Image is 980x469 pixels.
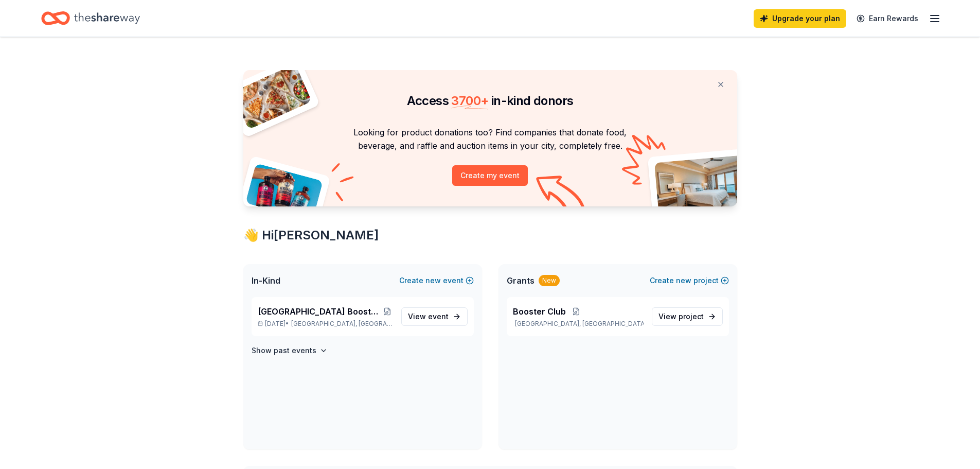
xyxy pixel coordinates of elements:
span: new [425,274,441,287]
a: View event [401,307,468,326]
p: [GEOGRAPHIC_DATA], [GEOGRAPHIC_DATA] [513,320,644,328]
h4: Show past events [252,344,316,357]
span: In-Kind [252,274,280,287]
span: Grants [507,274,534,287]
span: new [676,274,691,287]
p: [DATE] • [258,320,393,328]
span: View [408,310,449,323]
span: project [679,312,704,321]
button: Createnewproject [650,274,729,287]
a: Home [41,6,140,30]
img: Curvy arrow [536,176,587,214]
button: Show past events [252,344,328,357]
button: Createnewevent [399,274,474,287]
span: event [428,312,449,321]
a: Upgrade your plan [754,9,846,28]
div: 👋 Hi [PERSON_NAME] [243,227,737,244]
span: Booster Club [513,305,566,318]
img: Pizza [231,64,312,130]
span: [GEOGRAPHIC_DATA], [GEOGRAPHIC_DATA] [291,320,393,328]
button: Create my event [452,165,528,186]
p: Looking for product donations too? Find companies that donate food, beverage, and raffle and auct... [256,126,725,153]
a: View project [652,307,723,326]
span: 3700 + [451,93,488,108]
a: Earn Rewards [850,9,924,28]
span: [GEOGRAPHIC_DATA] Booster Club 2nd Annual Casino Night [258,305,383,318]
span: View [658,310,704,323]
span: Access in-kind donors [407,93,574,108]
div: New [539,275,560,286]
